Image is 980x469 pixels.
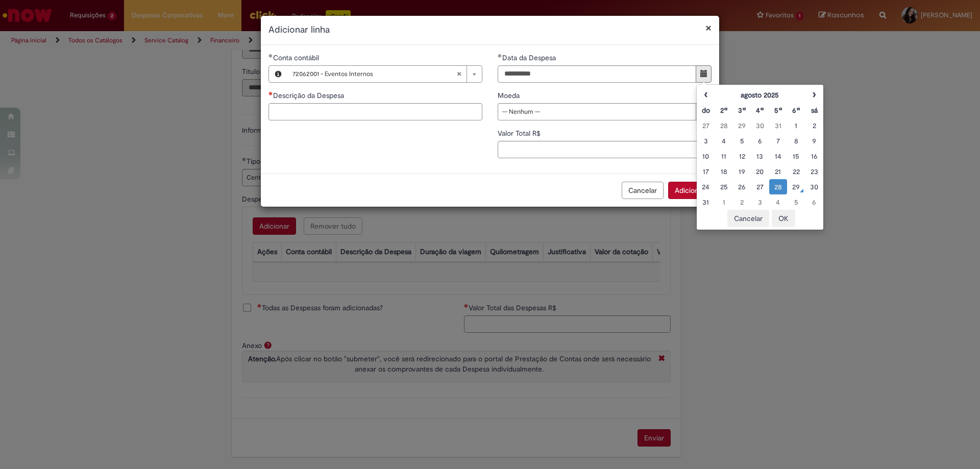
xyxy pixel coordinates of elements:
div: 05 September 2025 Friday [790,197,802,207]
span: Necessários - Conta contábil [273,53,321,62]
th: Sábado [805,103,823,118]
abbr: Limpar campo Conta contábil [451,66,467,82]
div: 03 August 2025 Sunday [699,136,712,146]
div: 28 August 2025 Thursday [772,182,785,192]
div: 21 August 2025 Thursday [772,166,785,177]
th: Terça-feira [733,103,751,118]
div: 06 September 2025 Saturday [808,197,821,207]
div: 05 August 2025 Tuesday [736,136,748,146]
div: 02 September 2025 Tuesday [736,197,748,207]
div: 19 August 2025 Tuesday [736,166,748,177]
span: Obrigatório Preenchido [268,54,273,58]
div: 04 September 2025 Thursday [772,197,785,207]
span: Obrigatório Preenchido [498,54,502,58]
th: Sexta-feira [787,103,805,118]
span: Valor Total R$ [498,129,543,138]
div: 14 August 2025 Thursday [772,151,785,161]
div: 11 August 2025 Monday [717,151,730,161]
th: Quarta-feira [751,103,769,118]
div: 20 August 2025 Wednesday [753,166,766,177]
div: 29 July 2025 Tuesday [736,120,748,131]
div: 23 August 2025 Saturday [808,166,821,177]
div: 29 August 2025 Friday [790,182,802,192]
div: 24 August 2025 Sunday [699,182,712,192]
span: Descrição da Despesa [273,91,346,100]
button: Conta contábil, Visualizar este registro 72062001 - Eventos Internos [269,66,287,82]
div: 17 August 2025 Sunday [699,166,712,177]
div: 27 August 2025 Wednesday [753,182,766,192]
h2: Adicionar linha [268,23,712,37]
div: 30 August 2025 Saturday [808,182,821,192]
div: 01 September 2025 Monday [717,197,730,207]
div: Escolher data [696,84,824,230]
button: Adicionar [668,182,712,199]
th: Domingo [697,103,715,118]
div: 13 August 2025 Wednesday [753,151,766,161]
th: agosto 2025. Alternar mês [715,87,805,103]
div: 25 August 2025 Monday [717,182,730,192]
button: Mostrar calendário para Data da Despesa [696,65,712,83]
span: 72062001 - Eventos Internos [292,66,456,82]
div: 27 July 2025 Sunday [699,120,712,131]
div: 15 August 2025 Friday [790,151,802,161]
div: 26 August 2025 Tuesday [736,182,748,192]
div: 06 August 2025 Wednesday [753,136,766,146]
input: Descrição da Despesa [268,103,482,120]
th: Segunda-feira [715,103,732,118]
div: 12 August 2025 Tuesday [736,151,748,161]
div: 18 August 2025 Monday [717,166,730,177]
input: Data da Despesa 28 August 2025 Thursday [498,65,696,83]
div: 16 August 2025 Saturday [808,151,821,161]
div: 01 August 2025 Friday [790,120,802,131]
th: Mês anterior [697,87,715,103]
div: 31 August 2025 Sunday [699,197,712,207]
span: Moeda [498,91,522,100]
div: 10 August 2025 Sunday [699,151,712,161]
span: Data da Despesa [502,53,558,62]
div: 31 July 2025 Thursday [772,120,785,131]
div: 08 August 2025 Friday [790,136,802,146]
div: 30 July 2025 Wednesday [753,120,766,131]
th: Quinta-feira [769,103,787,118]
input: Valor Total R$ [498,141,712,158]
th: Próximo mês [805,87,823,103]
div: 07 August 2025 Thursday [772,136,785,146]
span: -- Nenhum -- [502,104,691,120]
a: 72062001 - Eventos InternosLimpar campo Conta contábil [287,66,482,82]
div: 03 September 2025 Wednesday [753,197,766,207]
span: Necessários [268,91,273,95]
button: OK [772,210,795,227]
div: 22 August 2025 Friday [790,166,802,177]
div: 02 August 2025 Saturday [808,120,821,131]
button: Cancelar [622,182,664,199]
div: 28 July 2025 Monday [717,120,730,131]
button: Fechar modal [705,22,712,33]
button: Cancelar [727,210,769,227]
div: 04 August 2025 Monday [717,136,730,146]
div: 09 August 2025 Saturday [808,136,821,146]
